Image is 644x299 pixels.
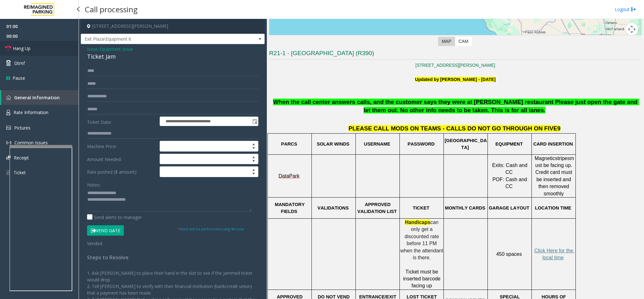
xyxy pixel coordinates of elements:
span: Magnetic [535,156,555,161]
span: SOLAR WINDS [317,141,350,147]
label: Notes: [87,179,101,188]
span: USERNAME [364,141,390,147]
span: Vended [87,240,102,246]
span: - [98,46,133,52]
span: Hang Up [13,45,30,52]
label: Send alerts to manager [87,214,142,221]
h4: [STREET_ADDRESS][PERSON_NAME] [81,19,265,34]
span: Click Here for the local time [534,248,575,260]
span: Ticket must be inserted barcode facing up [403,269,440,289]
span: MANDATORY FIELDS [275,202,306,214]
label: CAM [455,37,472,46]
button: Vend Gate [87,225,124,236]
span: Handicaps [405,220,430,225]
img: 'icon' [6,110,10,115]
span: Decrease value [249,172,258,177]
span: Pictures [14,125,30,131]
span: LOCATION TIME [535,205,571,210]
b: Updated by [PERSON_NAME] - [DATE] [415,77,495,82]
span: PLEASE CALL MODS ON TEAMS - CALLS DO NOT GO THROUGH ON FIVE9 [349,125,561,132]
span: PARCS [281,141,297,147]
label: Rate pushed ($ amount): [85,166,158,177]
span: PASSWORD [408,141,435,147]
span: Decrease value [249,159,258,164]
a: General Information [1,90,79,105]
h3: Call processing [82,2,141,17]
a: Logout [615,6,636,13]
span: can only get a discounted rate before 11 PM when the attendant is there. [400,220,445,260]
span: VALIDATIONS [317,205,349,210]
h4: Steps to Resolve [87,255,258,261]
span: TICKET [413,205,429,210]
span: Common Issues [14,140,48,146]
img: 'icon' [6,140,11,145]
span: stripes [555,156,570,161]
span: CARD INSERTION [533,141,573,147]
div: Ticket Jam [87,52,258,61]
span: Exits: Cash and CC [492,163,529,175]
label: Map [438,37,455,46]
a: Click Here for the local time [534,248,575,260]
span: Increase value [249,141,258,146]
span: Increase value [249,167,258,172]
span: Toggle popup [251,117,258,126]
span: Equipment Issue [99,46,133,52]
span: GARAGE LAYOUT [489,205,529,210]
img: Google [271,35,292,43]
span: Exit Plaza\Equipment 6 [81,34,228,44]
label: Amount Needed: [85,154,158,164]
small: Vend will be performed using 9# tone [178,227,244,231]
span: Pause [13,75,25,81]
img: 'icon' [6,126,11,130]
img: 'icon' [6,156,11,160]
label: Ticket Date: [85,117,158,126]
button: Map camera controls [625,23,638,36]
span: [GEOGRAPHIC_DATA] [445,138,487,150]
span: Issue [87,46,98,52]
img: 'icon' [6,170,10,175]
span: Decrease value [249,146,258,151]
span: General Information [14,95,60,101]
span: When the call center answers calls, and the customer says they were at [PERSON_NAME] restaurant P... [273,99,639,114]
label: Machine Price: [85,141,158,152]
span: 450 spaces [496,251,522,257]
span: Increase value [249,154,258,159]
span: APPROVED VALIDATION LIST [357,202,397,214]
img: 'icon' [6,95,11,100]
span: EQUIPMENT [495,141,523,147]
span: must be facing up. Credit card must be inserted and then removed smoothly [535,156,574,196]
span: MONTHLY CARDS [445,205,485,210]
a: [STREET_ADDRESS][PERSON_NAME] [416,63,495,68]
span: Rate Information [14,109,48,115]
span: DataPark [278,173,300,179]
img: logout [631,6,636,13]
span: POF: Cash and CC [493,177,529,189]
h3: R21-1 - [GEOGRAPHIC_DATA] (R390) [269,49,641,60]
a: Open this area in Google Maps (opens a new window) [271,35,292,43]
span: Dtmf [14,60,25,66]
